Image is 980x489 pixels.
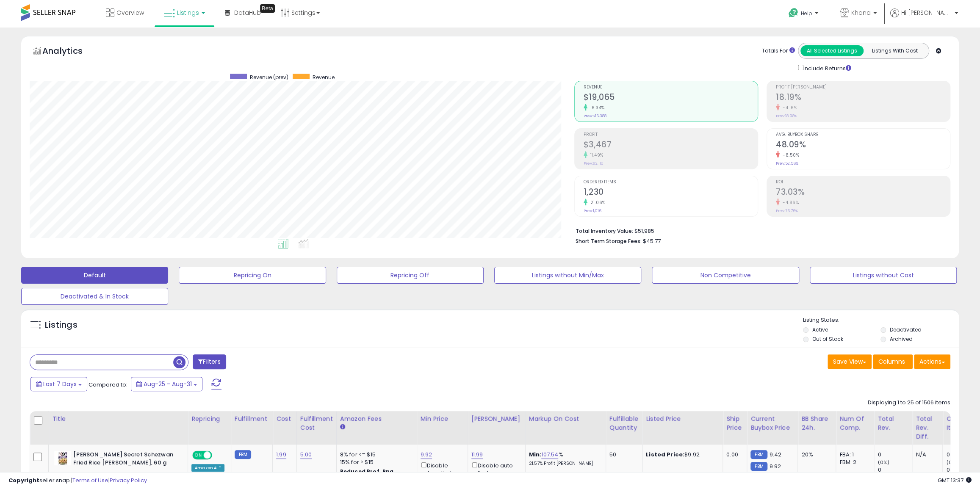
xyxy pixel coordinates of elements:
div: 0 [878,451,912,459]
div: 8% for <= $15 [340,451,410,459]
div: Include Returns [792,63,861,72]
div: FBA: 1 [839,451,867,459]
a: Help [782,1,827,28]
button: Filters [193,354,226,369]
a: 11.99 [471,450,483,459]
label: Active [812,326,828,333]
a: 9.92 [421,450,432,459]
small: Amazon Fees. [340,423,345,431]
div: Total Rev. Diff. [916,414,939,441]
div: Fulfillable Quantity [609,414,639,432]
h2: $19,065 [584,92,758,104]
span: Aug-25 - Aug-31 [144,380,192,388]
button: Listings With Cost [863,45,926,56]
span: Hi [PERSON_NAME] [901,8,952,17]
a: 5.00 [300,450,312,459]
div: % [529,451,599,467]
button: Save View [828,354,872,369]
span: 9.42 [770,450,782,459]
button: Repricing Off [337,267,484,284]
small: 11.49% [587,152,604,158]
div: 0.00 [726,451,740,459]
button: Aug-25 - Aug-31 [131,377,202,391]
div: seller snap | | [8,477,147,485]
b: [PERSON_NAME] Secret Schezwan Fried Rice [PERSON_NAME], 60 g [73,451,176,469]
h5: Analytics [42,45,99,59]
div: Fulfillment Cost [300,414,333,432]
span: Revenue (prev) [250,74,288,81]
div: Amazon Fees [340,414,413,423]
a: Hi [PERSON_NAME] [890,8,958,28]
a: 107.54 [541,450,558,459]
li: $51,985 [576,225,944,235]
div: Disable auto adjust max [471,461,519,477]
span: 9.92 [770,462,781,470]
b: Reduced Prof. Rng. [340,468,396,475]
button: Deactivated & In Stock [21,288,168,305]
div: Fulfillment [235,414,269,423]
img: 51y-Oa-choL._SL40_.jpg [54,451,71,465]
span: Avg. Buybox Share [776,133,950,137]
div: Current Buybox Price [750,414,794,432]
a: Privacy Policy [110,476,147,484]
small: (0%) [878,459,889,466]
div: BB Share 24h. [801,414,832,432]
b: Max: [529,470,544,478]
small: -4.86% [780,199,799,206]
div: Tooltip anchor [260,4,275,13]
div: N/A [916,451,936,459]
span: Columns [878,357,905,366]
button: Columns [873,354,913,369]
span: $45.77 [643,237,661,245]
b: Min: [529,450,542,459]
small: (0%) [946,459,958,466]
b: Listed Price: [646,450,684,459]
small: Prev: $3,110 [584,161,604,166]
small: 21.06% [587,199,606,206]
h2: 48.09% [776,140,950,151]
div: Markup on Cost [529,414,602,423]
span: Revenue [313,74,335,81]
label: Out of Stock [812,335,843,343]
span: DataHub [234,8,261,17]
div: 50 [609,451,636,459]
button: All Selected Listings [800,45,864,56]
th: The percentage added to the cost of goods (COGS) that forms the calculator for Min & Max prices. [525,411,606,445]
small: Prev: 1,016 [584,208,601,213]
div: Min Price [421,414,464,423]
div: [PERSON_NAME] [471,414,522,423]
small: 16.34% [587,105,605,111]
div: Repricing [191,414,227,423]
div: Disable auto adjust min [421,461,461,485]
div: Title [52,414,184,423]
span: Ordered Items [584,180,758,185]
small: -4.16% [780,105,797,111]
div: $9.92 [646,451,716,459]
small: Prev: $16,388 [584,113,606,119]
small: Prev: 52.56% [776,161,798,166]
div: Amazon AI * [191,464,224,472]
span: Help [801,10,812,17]
label: Deactivated [890,326,922,333]
b: Short Term Storage Fees: [576,238,642,245]
h2: $3,467 [584,140,758,151]
span: OFF [211,452,224,459]
div: Num of Comp. [839,414,870,432]
span: Profit [584,133,758,137]
small: FBM [750,462,767,471]
a: 1.99 [276,450,286,459]
strong: Copyright [8,476,39,484]
p: Listing States: [803,316,959,324]
span: Last 7 Days [43,380,77,388]
span: ROI [776,180,950,185]
div: 0 [878,466,912,474]
button: Actions [914,354,950,369]
small: -8.50% [780,152,799,158]
h5: Listings [45,319,78,331]
button: Listings without Min/Max [494,267,641,284]
button: Last 7 Days [30,377,87,391]
div: Listed Price [646,414,719,423]
div: Totals For [762,47,795,55]
h2: 18.19% [776,92,950,104]
span: Khana [851,8,871,17]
